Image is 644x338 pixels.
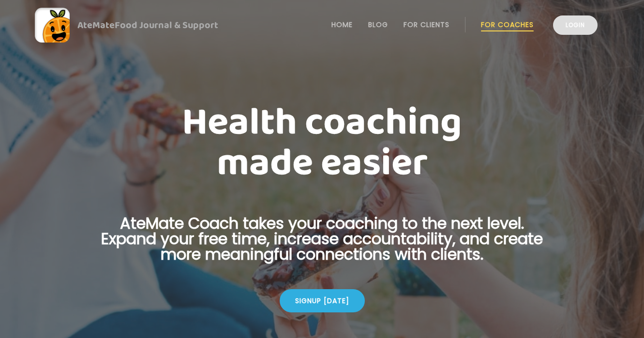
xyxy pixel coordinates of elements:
a: AteMateFood Journal & Support [35,8,609,43]
a: Login [553,15,598,35]
a: For Clients [404,21,449,29]
div: AteMate [70,17,218,33]
h1: Health coaching made easier [86,103,558,184]
p: AteMate Coach takes your coaching to the next level. Expand your free time, increase accountabili... [86,216,558,274]
a: Blog [368,21,388,29]
a: For Coaches [481,21,534,29]
span: Food Journal & Support [115,17,218,33]
div: Signup [DATE] [280,289,365,312]
a: Home [331,21,353,29]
